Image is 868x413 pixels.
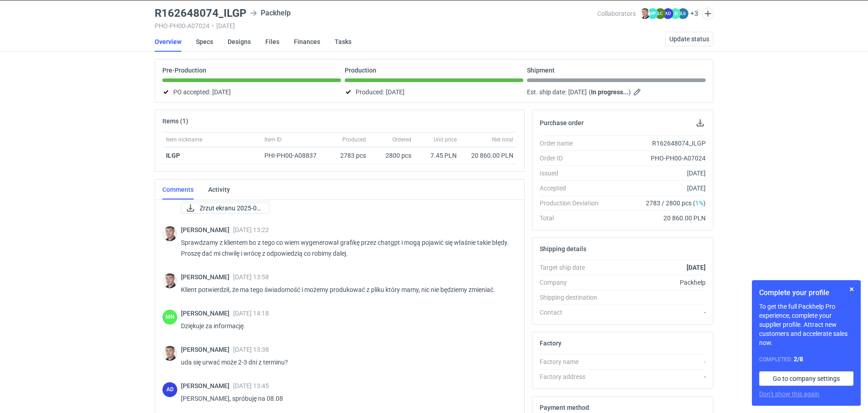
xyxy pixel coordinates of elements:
[250,8,291,19] div: Packhelp
[540,139,606,148] div: Order name
[540,293,606,302] div: Shipping destination
[181,284,510,295] p: Klient potwierdził, że ma tego świadomość i możemy produkować z pliku który mamy, nic nie będziem...
[434,136,457,143] span: Unit price
[181,382,233,389] span: [PERSON_NAME]
[759,389,819,398] button: Don’t show this again
[162,310,177,325] div: Małgorzata Nowotna
[233,273,269,281] span: [DATE] 13:58
[606,214,706,223] div: 20 860.00 PLN
[540,154,606,163] div: Order ID
[233,226,269,233] span: [DATE] 13:22
[540,278,606,287] div: Company
[162,180,194,199] a: Comments
[846,284,857,295] button: Skip for now
[464,151,513,160] div: 20 860.00 PLN
[162,310,177,325] figcaption: MN
[647,8,658,19] figcaption: MP
[228,32,251,52] a: Designs
[181,237,510,259] p: Sprawdzamy z klientem bo z tego co wiem wygenerował grafikę przez chatgpt i mogą pojawić się właś...
[166,152,180,159] strong: ILGP
[540,245,586,253] h2: Shipping details
[181,226,233,233] span: [PERSON_NAME]
[670,8,681,19] figcaption: ŁD
[162,346,177,361] img: Maciej Sikora
[678,8,688,19] figcaption: ŁS
[162,226,177,241] div: Maciej Sikora
[606,278,706,287] div: Packhelp
[162,117,188,125] h2: Items (1)
[606,372,706,381] div: -
[342,136,366,143] span: Produced
[606,154,706,163] div: PHO-PH00-A07024
[702,8,714,19] button: Edit collaborators
[294,32,320,52] a: Finances
[181,310,233,317] span: [PERSON_NAME]
[264,136,282,143] span: Item ID
[633,87,644,97] button: Edit estimated shipping date
[233,310,269,317] span: [DATE] 14:18
[329,147,370,164] div: 2783 pcs
[589,88,591,96] em: (
[759,355,853,364] div: Completed:
[540,263,606,272] div: Target ship date
[181,357,510,368] p: uda się urwać może 2-3 dni z terminu?
[196,32,213,52] a: Specs
[540,169,606,178] div: Issued
[162,87,341,97] div: PO accepted:
[155,32,181,52] a: Overview
[200,203,262,213] span: Zrzut ekranu 2025-07...
[181,273,233,281] span: [PERSON_NAME]
[606,184,706,193] div: [DATE]
[695,117,706,128] button: Download PO
[162,273,177,288] div: Maciej Sikora
[606,357,706,366] div: -
[540,340,561,347] h2: Factory
[233,382,269,389] span: [DATE] 13:45
[345,87,523,97] div: Produced:
[655,8,666,19] figcaption: ŁC
[759,302,853,347] p: To get the full Packhelp Pro experience, complete your supplier profile. Attract new customers an...
[527,67,555,74] p: Shipment
[759,287,853,298] h1: Complete your profile
[759,371,853,386] a: Go to company settings
[568,87,587,97] span: [DATE]
[597,10,636,17] span: Collaborators
[492,136,513,143] span: Net total
[181,346,233,353] span: [PERSON_NAME]
[181,203,270,214] div: Zrzut ekranu 2025-07-28 123016.png
[540,184,606,193] div: Accepted
[606,169,706,178] div: [DATE]
[265,32,279,52] a: Files
[233,346,269,353] span: [DATE] 13:38
[665,32,713,46] button: Update status
[155,22,597,29] div: PHO-PH00-A07024 [DATE]
[212,22,214,29] span: •
[162,382,177,397] div: Anita Dolczewska
[345,67,376,74] p: Production
[386,87,405,97] span: [DATE]
[181,321,510,331] p: Dziękuje za informację.
[208,180,230,199] a: Activity
[419,151,457,160] div: 7.45 PLN
[540,404,589,411] h2: Payment method
[540,372,606,381] div: Factory address
[695,199,703,207] span: 1%
[639,8,650,19] img: Maciej Sikora
[166,136,202,143] span: Item nickname
[335,32,351,52] a: Tasks
[181,393,510,404] p: [PERSON_NAME], spróbuję na 08.08
[155,8,246,19] h3: R162648074_ILGP
[646,199,706,208] span: 2783 / 2800 pcs ( )
[687,264,706,271] strong: [DATE]
[690,10,698,18] button: +3
[606,139,706,148] div: R162648074_ILGP
[540,119,584,126] h2: Purchase order
[669,36,709,42] span: Update status
[370,147,415,164] div: 2800 pcs
[606,308,706,317] div: -
[591,88,629,96] strong: In progress...
[629,88,631,96] em: )
[540,214,606,223] div: Total
[794,355,803,363] strong: 2 / 8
